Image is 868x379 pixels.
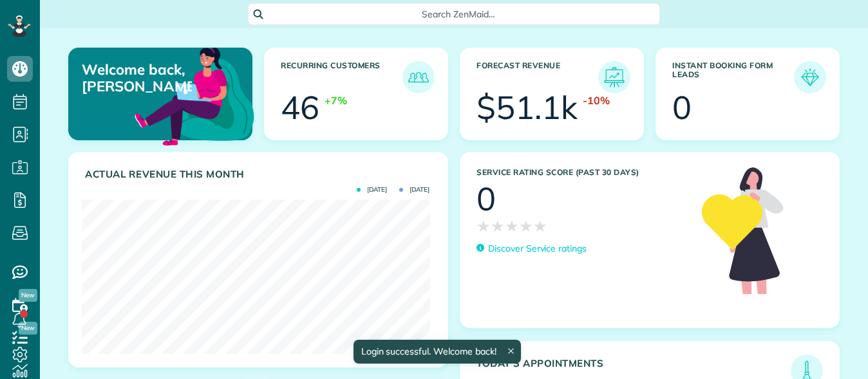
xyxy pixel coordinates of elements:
[132,33,257,158] img: dashboard_welcome-42a62b7d889689a78055ac9021e634bf52bae3f8056760290aed330b23ab8690.png
[476,183,496,215] div: 0
[476,242,587,255] a: Discover Service ratings
[476,168,689,177] h3: Service Rating score (past 30 days)
[519,215,533,237] span: ★
[281,91,319,124] div: 46
[672,61,794,93] h3: Instant Booking Form Leads
[491,215,505,237] span: ★
[797,64,823,90] img: icon_form_leads-04211a6a04a5b2264e4ee56bc0799ec3eb69b7e499cbb523a139df1d13a81ae0.png
[476,91,578,124] div: $51.1k
[488,242,587,255] p: Discover Service ratings
[533,215,547,237] span: ★
[281,61,402,93] h3: Recurring Customers
[406,64,431,90] img: icon_recurring_customers-cf858462ba22bcd05b5a5880d41d6543d210077de5bb9ebc9590e49fd87d84ed.png
[505,215,519,237] span: ★
[399,187,429,193] span: [DATE]
[583,93,610,108] div: -10%
[672,91,692,124] div: 0
[353,340,520,364] div: Login successful. Welcome back!
[82,61,192,95] p: Welcome back, [PERSON_NAME]!
[601,64,627,90] img: icon_forecast_revenue-8c13a41c7ed35a8dcfafea3cbb826a0462acb37728057bba2d056411b612bbbe.png
[85,169,435,180] h3: Actual Revenue this month
[325,93,347,108] div: +7%
[476,61,598,93] h3: Forecast Revenue
[19,289,37,302] span: New
[357,187,387,193] span: [DATE]
[476,215,491,237] span: ★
